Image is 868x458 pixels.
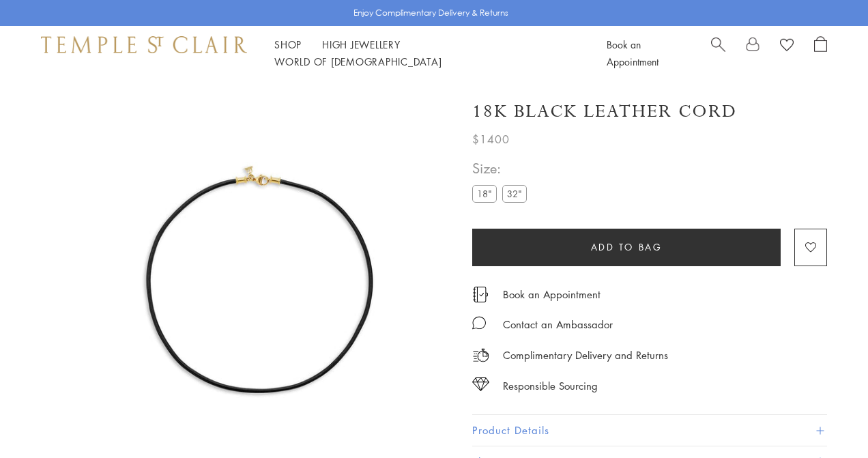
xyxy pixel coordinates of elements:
[322,38,401,51] a: High JewelleryHigh Jewellery
[274,55,442,68] a: World of [DEMOGRAPHIC_DATA]World of [DEMOGRAPHIC_DATA]
[41,36,247,53] img: Temple St. Clair
[472,347,489,364] img: icon_delivery.svg
[472,130,510,148] span: $1400
[503,377,598,395] div: Responsible Sourcing
[472,377,489,391] img: icon_sourcing.svg
[472,229,781,266] button: Add to bag
[591,240,663,255] span: Add to bag
[472,157,532,180] span: Size:
[607,38,659,68] a: Book an Appointment
[353,6,508,20] p: Enjoy Complimentary Delivery & Returns
[274,38,302,51] a: ShopShop
[472,316,486,330] img: MessageIcon-01_2.svg
[711,36,725,70] a: Search
[503,347,668,364] p: Complimentary Delivery and Returns
[780,36,794,57] a: View Wishlist
[472,287,489,302] img: icon_appointment.svg
[814,36,827,70] a: Open Shopping Bag
[274,36,576,70] nav: Main navigation
[502,185,527,202] label: 32"
[472,100,737,124] h1: 18K Black Leather Cord
[472,185,497,202] label: 18"
[503,287,601,302] a: Book an Appointment
[503,316,613,333] div: Contact an Ambassador
[472,415,827,446] button: Product Details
